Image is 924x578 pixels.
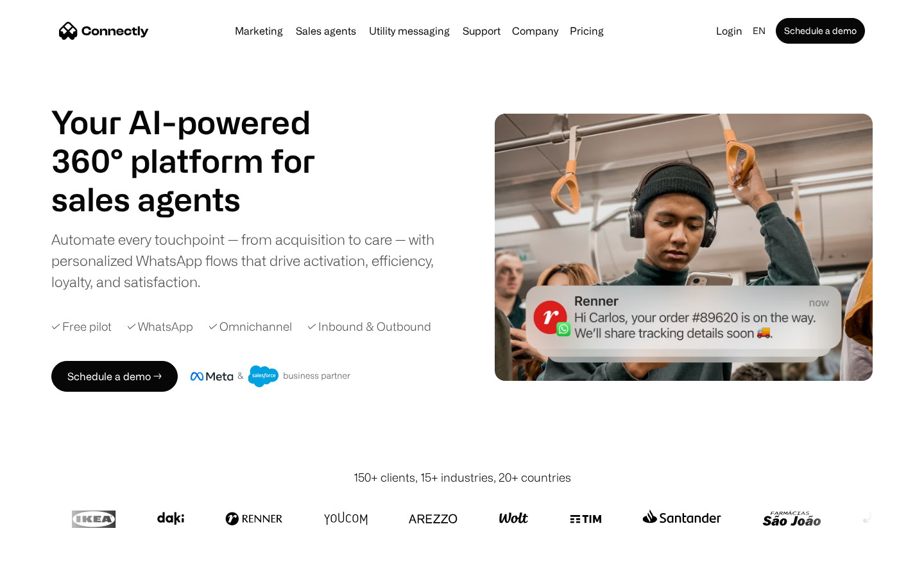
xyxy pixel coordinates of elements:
[51,229,456,292] div: Automate every touchpoint — from acquisition to care — with personalized WhatsApp flows that driv...
[512,22,558,40] div: Company
[209,318,292,335] div: ✓ Omnichannel
[753,22,766,40] div: en
[13,554,77,574] aside: Language selected: English
[307,318,431,335] div: ✓ Inbound & Outbound
[51,103,346,180] h1: Your AI-powered 360° platform for
[364,26,455,36] a: Utility messaging
[26,556,77,574] ul: Language list
[776,18,865,44] a: Schedule a demo
[354,469,571,486] div: 150+ clients, 15+ industries, 20+ countries
[51,361,178,392] a: Schedule a demo →
[565,26,609,36] a: Pricing
[711,22,748,40] a: Login
[291,26,361,36] a: Sales agents
[458,26,506,36] a: Support
[51,318,112,335] div: ✓ Free pilot
[51,180,346,218] h1: sales agents
[230,26,288,36] a: Marketing
[127,318,193,335] div: ✓ WhatsApp
[191,365,351,387] img: Meta and Salesforce business partner badge.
